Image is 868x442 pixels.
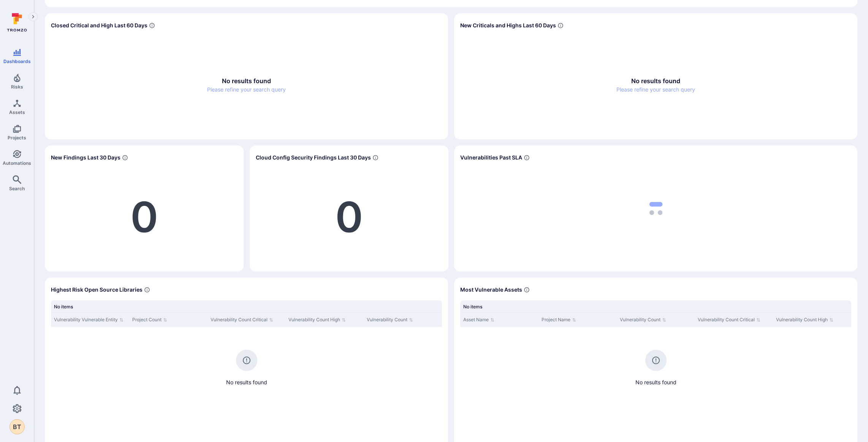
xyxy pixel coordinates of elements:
div: Widget [454,145,857,272]
button: Sort by Vulnerability Count [620,316,666,324]
div: Widget [454,13,857,139]
a: 0 [130,191,158,242]
div: Widget [250,145,448,272]
span: Automations [3,160,31,166]
button: Sort by Vulnerability Count Critical [698,316,760,324]
button: Sort by Project Name [542,316,576,324]
span: No items [463,304,482,309]
div: no results [51,327,442,386]
span: No items [54,304,73,309]
div: no results [460,327,851,386]
span: Highest Risk Open Source Libraries [51,286,143,294]
button: Sort by Vulnerability Count High [288,316,346,324]
span: Risks [11,84,23,90]
div: Widget [45,145,244,272]
button: Expand navigation menu [29,12,38,21]
span: Please refine your search query [207,85,286,93]
a: 0 [335,191,363,242]
span: No results found [51,379,442,386]
i: Expand navigation menu [30,14,36,20]
span: Vulnerabilities Past SLA [460,154,522,161]
button: Sort by Vulnerability Count High [776,316,833,324]
span: Cloud Config Security Findings Last 30 Days [256,154,371,161]
button: Sort by Project Count [132,316,167,324]
button: Sort by Vulnerability Count [367,316,413,324]
div: Billy Tinnes [10,419,25,434]
span: Projects [8,135,26,140]
span: New Criticals and Highs Last 60 Days [460,22,556,29]
button: BT [10,419,25,434]
span: Closed Critical and High Last 60 Days [51,22,147,29]
span: No results found [460,379,851,386]
div: Widget [45,13,448,139]
button: Sort by Vulnerability Vulnerable Entity [54,316,124,324]
h4: No results found [222,76,271,85]
span: Search [9,186,25,191]
button: Sort by Vulnerability Count Critical [211,316,273,324]
span: New Findings Last 30 Days [51,154,120,161]
span: Dashboards [3,58,31,64]
button: Sort by Asset Name [463,316,494,324]
h4: No results found [631,76,680,85]
span: Please refine your search query [616,85,695,93]
span: Assets [9,109,25,115]
span: Most Vulnerable Assets [460,286,522,294]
